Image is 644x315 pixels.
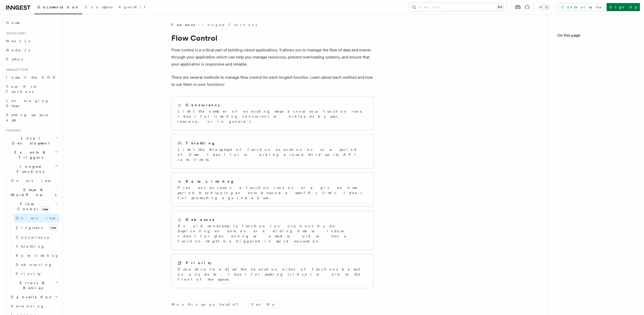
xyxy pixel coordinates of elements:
[9,295,53,300] span: Cancellation
[6,113,50,122] span: Setting up your app
[4,96,59,110] a: Leveraging Steps
[171,302,242,307] p: Was this page helpful?
[37,5,79,9] span: Documentation
[14,223,59,233] a: Singletonnew
[248,301,263,308] button: Yes
[558,3,605,11] a: Contact sales
[4,136,55,146] span: Local Development
[6,39,30,43] span: Next.js
[14,214,59,223] a: Overview
[115,2,148,14] a: AgentKit
[14,242,59,251] a: Throttling
[9,214,59,278] div: Flow Controlnew
[186,217,215,222] h2: Debounce
[9,187,56,197] span: Steps & Workflows
[178,185,367,200] p: Prevent excessive function runs over a given time period by events beyond a specific limit. Ideal...
[11,304,44,308] span: Versioning
[14,233,59,242] a: Concurrency
[16,226,45,230] span: Singleton
[9,176,59,185] a: Overview
[171,47,374,68] p: Flow control is a critical part of building robust applications. It allows you to manage the flow...
[496,5,504,10] kbd: ⌘K
[171,134,374,169] a: ThrottlingLimit the throughput of function execution over a period of time. Ideal for working aro...
[16,272,41,276] span: Priority
[4,68,28,72] span: Inngest tour
[4,73,59,82] a: Install the SDK
[4,129,21,133] span: Features
[16,263,52,267] span: Debouncing
[186,260,211,265] h2: Priority
[264,301,279,308] button: No
[171,74,374,88] p: There are several methods to manage flow control for each Inngest function. Learn about each meth...
[178,223,367,244] p: Avoid unnecessary function invocations by de-duplicating events over a sliding time window. Ideal...
[16,216,68,220] span: Overview
[171,254,374,288] a: PriorityDynamically adjust the execution order of functions based on any data. Ideal for pushing ...
[4,18,59,27] a: Home
[4,55,59,64] a: Python
[9,302,59,311] a: Versioning
[186,179,234,184] h2: Rate Limiting
[171,211,374,250] a: DebounceAvoid unnecessary function invocations by de-duplicating events over a sliding time windo...
[118,5,145,9] span: AgentKit
[202,22,257,27] a: Inngest Functions
[4,110,59,124] a: Setting up your app
[171,173,374,207] a: Rate LimitingPrevent excessive function runs over a given time period byskippingevents beyond a s...
[14,251,59,260] a: Rate limiting
[6,99,49,108] span: Leveraging Steps
[82,2,115,14] a: Examples
[4,150,55,160] span: Events & Triggers
[607,3,640,11] a: Sign Up
[186,102,220,108] h2: Concurrency
[16,254,59,258] span: Rate limiting
[16,235,49,239] span: Concurrency
[4,82,59,96] a: Your first Functions
[6,75,58,79] span: Install the SDK
[4,46,59,55] a: Node.js
[4,134,59,148] button: Local Development
[4,148,59,162] button: Events & Triggers
[207,191,236,195] em: skipping
[409,3,507,11] button: Search...⌘K
[4,31,26,35] span: Quick start
[9,199,59,214] button: Flow Controlnew
[178,267,367,282] p: Dynamically adjust the execution order of functions based on any data. Ideal for pushing critical...
[171,22,195,27] span: Features
[4,164,55,174] span: Inngest Functions
[6,57,25,61] span: Python
[9,278,59,292] button: Errors & Retries
[178,147,367,162] p: Limit the throughput of function execution over a period of time. Ideal for working around third-...
[538,4,550,10] button: Toggle dark mode
[171,96,374,130] a: ConcurrencyLimit the number of executing steps across your function runs. Ideal for limiting conc...
[14,269,59,278] a: Priority
[14,260,59,269] a: Debouncing
[9,280,55,290] span: Errors & Retries
[4,36,59,46] a: Next.js
[9,201,56,212] span: Flow Control
[171,33,374,43] h1: Flow Control
[85,5,112,9] span: Examples
[16,244,45,248] span: Throttling
[557,32,634,40] h4: On this page
[186,141,215,146] h2: Throttling
[6,48,30,52] span: Node.js
[41,206,49,212] span: new
[49,225,57,231] span: new
[6,20,20,25] span: Home
[34,2,82,14] a: Documentation
[178,109,367,124] p: Limit the number of executing steps across your function runs. Ideal for limiting concurrent work...
[11,179,63,183] span: Overview
[9,292,59,302] button: Cancellation
[9,185,59,199] button: Steps & Workflows
[6,85,36,94] span: Your first Functions
[4,162,59,176] button: Inngest Functions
